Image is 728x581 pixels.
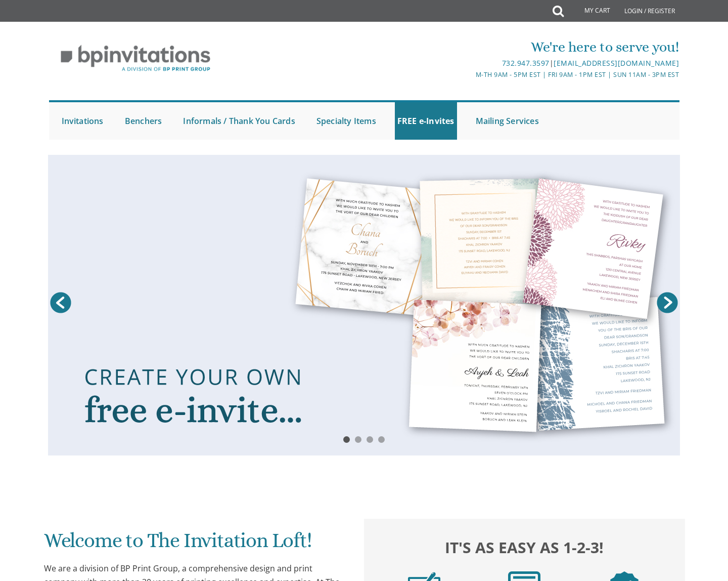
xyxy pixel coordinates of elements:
a: Prev [48,290,73,315]
div: M-Th 9am - 5pm EST | Fri 9am - 1pm EST | Sun 11am - 3pm EST [259,69,679,80]
h1: Welcome to The Invitation Loft! [44,529,344,559]
a: Informals / Thank You Cards [180,102,297,140]
img: BP Invitation Loft [49,37,222,79]
a: Mailing Services [473,102,541,140]
div: We're here to serve you! [259,37,679,57]
a: Next [655,290,680,315]
a: FREE e-Invites [395,102,457,140]
a: Invitations [59,102,106,140]
a: [EMAIL_ADDRESS][DOMAIN_NAME] [554,58,679,68]
a: Benchers [122,102,165,140]
a: 732.947.3597 [502,58,550,68]
a: Specialty Items [314,102,379,140]
a: My Cart [563,1,617,21]
h2: It's as easy as 1-2-3! [374,536,674,559]
div: | [259,57,679,69]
